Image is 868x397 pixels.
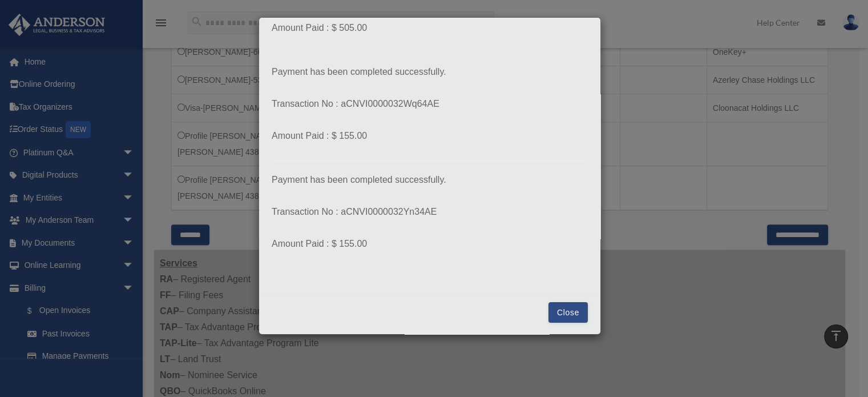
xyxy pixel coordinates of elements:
p: Amount Paid : $ 155.00 [272,236,588,252]
p: Amount Paid : $ 155.00 [272,128,588,144]
p: Payment has been completed successfully. [272,64,588,80]
p: Transaction No : aCNVI0000032Yn34AE [272,204,588,220]
button: Close [548,302,588,323]
p: Payment has been completed successfully. [272,172,588,188]
p: Transaction No : aCNVI0000032Wq64AE [272,96,588,112]
p: Amount Paid : $ 505.00 [272,20,588,36]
